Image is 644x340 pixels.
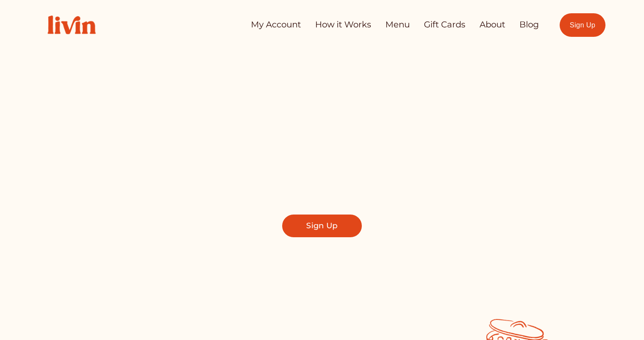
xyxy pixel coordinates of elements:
[282,215,362,237] a: Sign Up
[480,16,505,33] a: About
[424,16,465,33] a: Gift Cards
[39,6,104,43] img: Livin
[315,16,371,33] a: How it Works
[519,16,539,33] a: Blog
[251,16,301,33] a: My Account
[560,13,605,37] a: Sign Up
[180,158,465,196] span: Find a local chef who prepares customized, healthy meals in your kitchen
[137,102,507,144] span: Take Back Your Evenings
[385,16,410,33] a: Menu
